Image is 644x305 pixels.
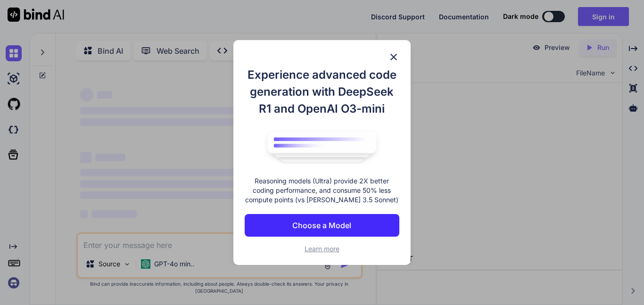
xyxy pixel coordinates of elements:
[245,214,399,237] button: Choose a Model
[245,176,399,205] p: Reasoning models (Ultra) provide 2X better coding performance, and consume 50% less compute point...
[261,127,383,167] img: bind logo
[245,66,399,117] h1: Experience advanced code generation with DeepSeek R1 and OpenAI O3-mini
[305,245,339,253] span: Learn more
[292,220,351,231] p: Choose a Model
[388,51,399,63] img: close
